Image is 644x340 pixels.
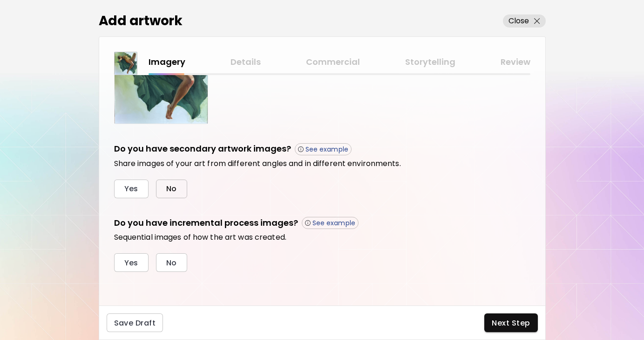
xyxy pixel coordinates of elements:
[156,180,187,198] button: No
[295,143,352,155] button: See example
[484,313,537,332] button: Next Step
[302,217,359,229] button: See example
[312,219,355,227] p: See example
[114,253,149,272] button: Yes
[124,258,138,268] span: Yes
[492,318,530,328] span: Next Step
[115,52,137,75] img: thumbnail
[305,145,348,153] p: See example
[114,143,291,155] h5: Do you have secondary artwork images?
[114,318,156,328] span: Save Draft
[114,180,149,198] button: Yes
[114,159,530,168] h6: Share images of your art from different angles and in different environments.
[166,184,177,194] span: No
[114,233,530,242] h6: Sequential images of how the art was created.
[124,184,138,194] span: Yes
[107,313,163,332] button: Save Draft
[114,217,298,229] h5: Do you have incremental process images?
[156,253,187,272] button: No
[166,258,177,268] span: No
